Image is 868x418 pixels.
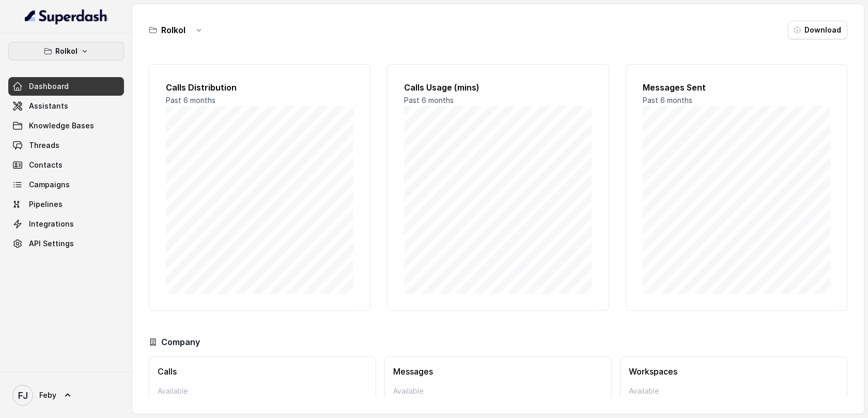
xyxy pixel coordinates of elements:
span: Dashboard [29,81,69,92]
p: Available [393,386,603,396]
h3: Rolkol [161,24,185,36]
button: Download [788,21,847,39]
p: 17894 mins [158,396,367,409]
p: Rolkol [55,45,78,57]
p: 100 messages [393,396,603,409]
h3: Messages [393,365,603,378]
p: Available [629,386,839,396]
h2: Calls Distribution [166,81,353,94]
h3: Workspaces [629,365,839,378]
span: Past 6 months [643,96,692,104]
h3: Calls [158,365,367,378]
p: 17 Workspaces [629,396,839,409]
h2: Calls Usage (mins) [404,81,592,94]
p: Available [158,386,367,396]
span: Assistants [29,101,68,111]
span: Integrations [29,219,74,229]
a: API Settings [8,234,124,253]
a: Assistants [8,97,124,115]
a: Integrations [8,215,124,233]
a: Feby [8,381,124,410]
span: API Settings [29,238,74,249]
a: Dashboard [8,77,124,96]
span: Pipelines [29,199,63,210]
text: FJ [18,390,28,401]
a: Contacts [8,156,124,174]
span: Threads [29,140,59,151]
a: Campaigns [8,175,124,194]
a: Pipelines [8,195,124,214]
a: Knowledge Bases [8,116,124,135]
span: Knowledge Bases [29,121,94,131]
a: Threads [8,136,124,155]
h2: Messages Sent [643,81,830,94]
span: Past 6 months [166,96,215,104]
span: Past 6 months [404,96,454,104]
span: Feby [39,390,56,400]
img: light.svg [25,8,108,25]
h3: Company [161,336,200,348]
button: Rolkol [8,42,124,61]
span: Campaigns [29,180,70,190]
span: Contacts [29,160,63,170]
